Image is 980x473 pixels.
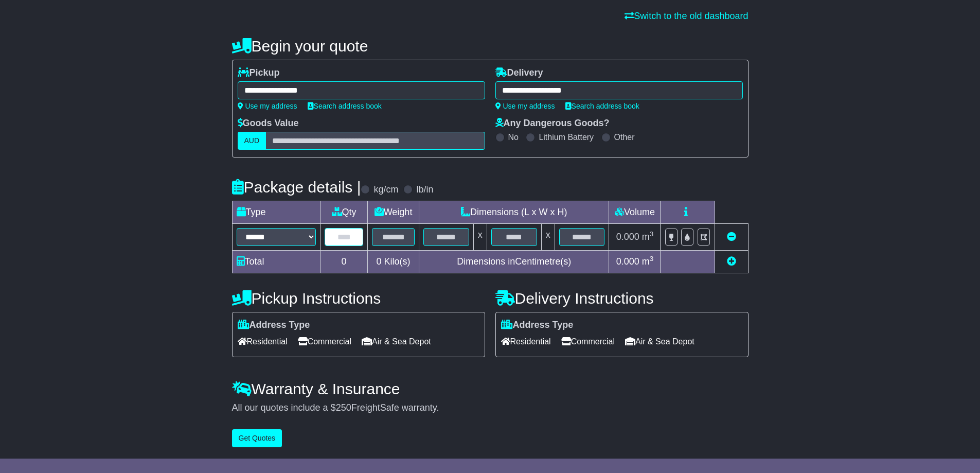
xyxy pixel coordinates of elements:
h4: Pickup Instructions [232,290,485,307]
span: Air & Sea Depot [362,334,431,349]
label: Address Type [501,320,574,331]
td: Total [232,251,320,273]
td: x [473,224,487,251]
sup: 3 [650,255,654,262]
span: 250 [336,402,351,413]
td: 0 [320,251,368,273]
td: Volume [609,201,661,224]
span: Commercial [561,334,615,349]
span: m [642,232,654,242]
td: Dimensions (L x W x H) [419,201,609,224]
a: Add new item [727,256,736,267]
label: kg/cm [373,184,398,196]
button: Get Quotes [232,429,282,447]
a: Remove this item [727,232,736,242]
a: Search address book [308,102,382,110]
h4: Package details | [232,179,361,196]
h4: Delivery Instructions [495,290,749,307]
td: Kilo(s) [368,251,419,273]
label: Delivery [495,67,543,79]
a: Use my address [495,102,555,110]
a: Switch to the old dashboard [625,11,748,21]
label: lb/in [416,184,433,196]
span: Residential [238,334,288,349]
span: Air & Sea Depot [625,334,694,349]
sup: 3 [650,230,654,238]
label: No [508,132,519,142]
label: Lithium Battery [539,132,594,142]
td: Qty [320,201,368,224]
a: Search address book [565,102,639,110]
td: Weight [368,201,419,224]
label: Pickup [238,67,280,79]
td: Dimensions in Centimetre(s) [419,251,609,273]
td: x [541,224,555,251]
label: Goods Value [238,118,299,129]
span: 0.000 [616,232,639,242]
label: Other [614,132,635,142]
h4: Begin your quote [232,38,749,55]
a: Use my address [238,102,297,110]
div: All our quotes include a $ FreightSafe warranty. [232,402,749,414]
span: Residential [501,334,551,349]
span: Commercial [298,334,351,349]
label: AUD [238,132,266,150]
label: Address Type [238,320,310,331]
span: 0 [377,256,382,267]
span: m [642,256,654,267]
td: Type [232,201,320,224]
label: Any Dangerous Goods? [495,118,610,129]
span: 0.000 [616,256,639,267]
h4: Warranty & Insurance [232,380,749,397]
